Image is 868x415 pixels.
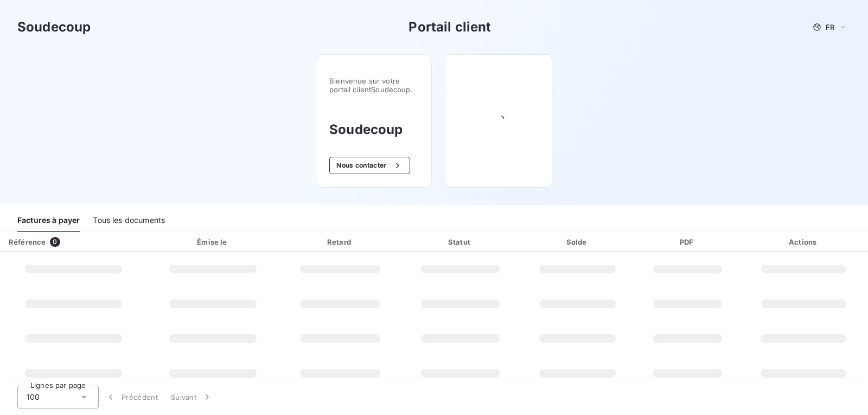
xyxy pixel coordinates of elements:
[17,209,80,232] div: Factures à payer
[164,386,219,408] button: Suivant
[27,392,40,403] span: 100
[522,237,633,247] div: Solde
[99,386,164,408] button: Précédent
[742,237,866,247] div: Actions
[17,17,91,37] h3: Soudecoup
[149,237,277,247] div: Émise le
[329,120,418,139] h3: Soudecoup
[826,23,834,31] span: FR
[50,237,60,247] span: 0
[403,237,518,247] div: Statut
[329,157,410,174] button: Nous contacter
[409,17,491,37] h3: Portail client
[9,238,46,246] div: Référence
[637,237,737,247] div: PDF
[93,209,165,232] div: Tous les documents
[329,76,418,94] span: Bienvenue sur votre portail client Soudecoup .
[282,237,399,247] div: Retard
